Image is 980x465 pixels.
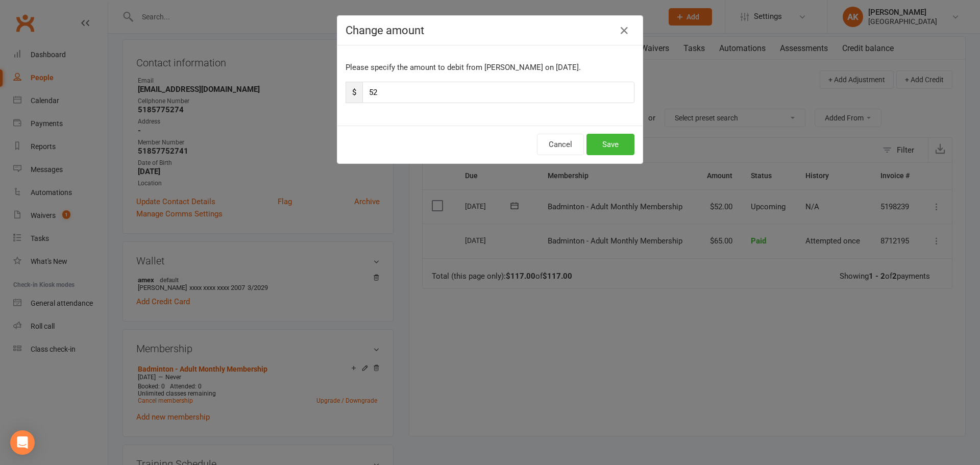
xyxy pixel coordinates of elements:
[586,134,634,155] button: Save
[346,61,634,74] p: Please specify the amount to debit from [PERSON_NAME] on [DATE].
[346,82,362,103] span: $
[10,430,35,455] div: Open Intercom Messenger
[537,134,584,155] button: Cancel
[616,22,632,39] button: Close
[346,24,634,37] h4: Change amount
